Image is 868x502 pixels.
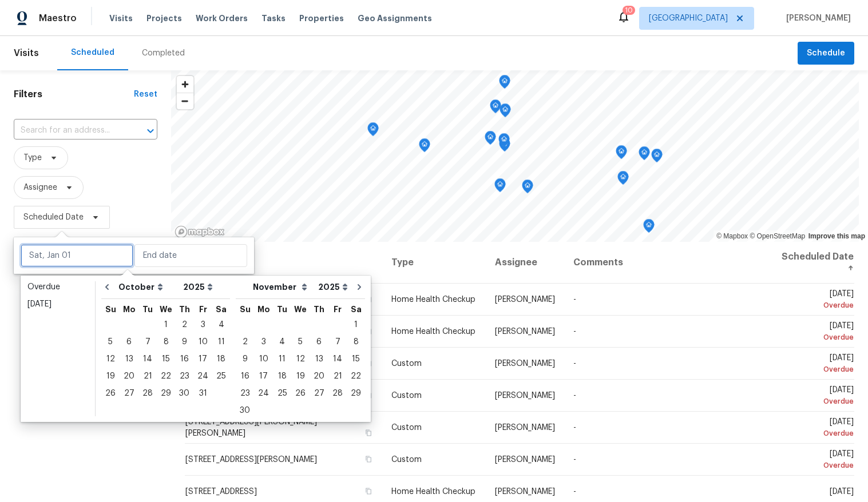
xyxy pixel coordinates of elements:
[157,368,175,384] div: 22
[120,385,138,402] div: Mon Oct 27 2025
[347,316,365,333] div: Sat Nov 01 2025
[347,350,365,368] div: Sat Nov 15 2025
[522,180,533,197] div: Map marker
[134,244,247,267] input: End date
[391,424,422,432] span: Custom
[495,360,555,368] span: [PERSON_NAME]
[651,149,663,166] div: Map marker
[177,93,193,109] button: Zoom out
[138,385,157,402] div: Tue Oct 28 2025
[363,358,373,368] button: Copy Address
[273,350,291,368] div: Tue Nov 11 2025
[160,305,172,313] abbr: Wednesday
[291,334,310,350] div: 5
[254,351,273,367] div: 10
[193,316,212,333] div: Fri Oct 03 2025
[250,278,315,296] select: Month
[212,316,230,333] div: Sat Oct 04 2025
[358,13,432,24] span: Geo Assignments
[23,278,92,416] ul: Date picker shortcuts
[101,351,120,367] div: 12
[212,317,230,333] div: 4
[157,334,175,350] div: 8
[774,300,854,311] div: Overdue
[39,13,77,24] span: Maestro
[310,351,328,367] div: 13
[216,305,227,313] abbr: Saturday
[315,278,351,296] select: Year
[138,333,157,350] div: Tue Oct 07 2025
[157,385,175,401] div: 29
[328,385,347,401] div: 28
[485,131,496,149] div: Map marker
[490,99,501,117] div: Map marker
[328,385,347,402] div: Fri Nov 28 2025
[236,403,254,419] div: 30
[120,368,138,384] div: 20
[101,333,120,350] div: Sun Oct 05 2025
[157,333,175,350] div: Wed Oct 08 2025
[254,350,273,368] div: Mon Nov 10 2025
[328,334,347,350] div: 7
[27,281,88,293] div: Overdue
[120,385,138,401] div: 27
[391,360,422,368] span: Custom
[391,392,422,400] span: Custom
[123,305,136,313] abbr: Monday
[273,385,291,402] div: Tue Nov 25 2025
[193,368,212,384] div: 24
[71,47,114,58] div: Scheduled
[310,368,328,384] div: 20
[347,333,365,350] div: Sat Nov 08 2025
[193,333,212,350] div: Fri Oct 10 2025
[310,350,328,368] div: Thu Nov 13 2025
[291,385,310,402] div: Wed Nov 26 2025
[291,333,310,350] div: Wed Nov 05 2025
[639,146,650,164] div: Map marker
[328,368,347,385] div: Fri Nov 21 2025
[273,351,291,367] div: 11
[146,13,182,24] span: Projects
[391,488,475,496] span: Home Health Checkup
[193,350,212,368] div: Fri Oct 17 2025
[808,232,865,240] a: Improve this map
[750,232,805,240] a: OpenStreetMap
[212,350,230,368] div: Sat Oct 18 2025
[499,138,510,156] div: Map marker
[347,368,365,384] div: 22
[328,350,347,368] div: Fri Nov 14 2025
[236,402,254,419] div: Sun Nov 30 2025
[310,368,328,385] div: Thu Nov 20 2025
[101,334,120,350] div: 5
[157,316,175,333] div: Wed Oct 01 2025
[101,385,120,402] div: Sun Oct 26 2025
[171,70,859,242] canvas: Map
[177,76,193,93] button: Zoom in
[185,488,257,496] span: [STREET_ADDRESS]
[367,122,379,140] div: Map marker
[782,13,851,24] span: [PERSON_NAME]
[500,103,511,121] div: Map marker
[14,122,125,140] input: Search for an address...
[774,428,854,439] div: Overdue
[573,392,576,400] span: -
[175,316,193,333] div: Thu Oct 02 2025
[180,278,216,296] select: Year
[142,305,153,313] abbr: Tuesday
[236,334,254,350] div: 2
[363,486,373,496] button: Copy Address
[175,385,193,401] div: 30
[212,334,230,350] div: 11
[486,242,564,284] th: Assignee
[193,334,212,350] div: 10
[347,385,365,401] div: 29
[573,456,576,464] span: -
[120,368,138,385] div: Mon Oct 20 2025
[212,351,230,367] div: 18
[212,368,230,385] div: Sat Oct 25 2025
[649,13,728,24] span: [GEOGRAPHIC_DATA]
[142,47,185,59] div: Completed
[774,460,854,471] div: Overdue
[23,212,84,223] span: Scheduled Date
